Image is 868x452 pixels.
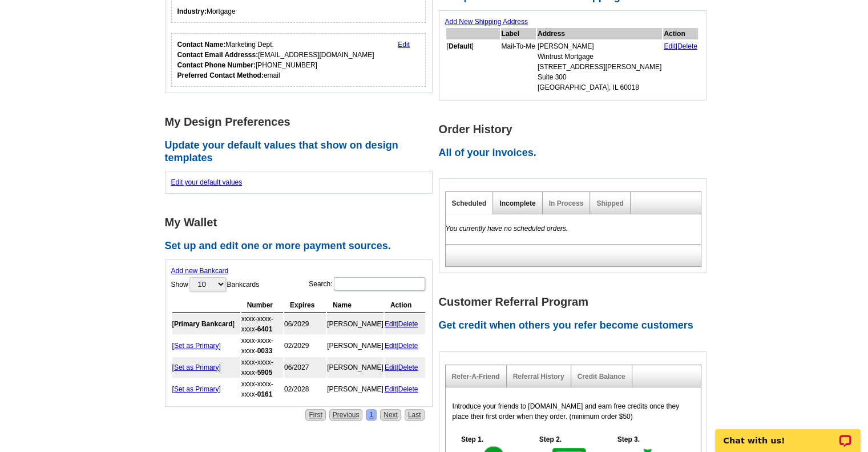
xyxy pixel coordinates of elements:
[284,379,326,399] td: 02/2028
[327,314,383,334] td: [PERSON_NAME]
[385,298,425,313] th: Action
[452,199,487,207] a: Scheduled
[165,240,439,253] h2: Set up and edit one or more payment sources.
[664,42,676,50] a: Edit
[165,217,439,229] h1: My Wallet
[284,335,326,356] td: 02/2029
[380,409,401,421] a: Next
[284,357,326,378] td: 06/2027
[174,342,219,350] a: Set as Primary
[708,416,868,452] iframe: LiveChat chat widget
[327,335,383,356] td: [PERSON_NAME]
[177,61,256,69] strong: Contact Phone Number:
[172,335,240,356] td: [ ]
[596,199,623,207] a: Shipped
[533,434,567,445] h5: Step 2.
[174,385,219,393] a: Set as Primary
[578,373,625,381] a: Credit Balance
[174,320,233,328] b: Primary Bankcard
[439,319,713,332] h2: Get credit when others you refer become customers
[327,357,383,378] td: [PERSON_NAME]
[171,33,426,87] div: Who should we contact regarding order issues?
[501,41,536,93] td: Mail-To-Me
[445,18,528,26] a: Add New Shipping Address
[439,123,713,135] h1: Order History
[398,41,410,49] a: Edit
[171,276,260,293] label: Show Bankcards
[663,41,698,93] td: |
[439,147,713,159] h2: All of your invoices.
[165,116,439,128] h1: My Design Preferences
[537,28,662,39] th: Address
[241,298,283,313] th: Number
[513,373,564,381] a: Referral History
[453,401,694,422] p: Introduce your friends to [DOMAIN_NAME] and earn free credits once they place their first order w...
[284,314,326,334] td: 06/2029
[449,42,472,50] b: Default
[177,7,207,15] strong: Industry:
[446,225,568,233] em: You currently have no scheduled orders.
[455,434,490,445] h5: Step 1.
[611,434,645,445] h5: Step 3.
[366,409,377,421] a: 1
[537,41,662,93] td: [PERSON_NAME] Wintrust Mortgage [STREET_ADDRESS][PERSON_NAME] Suite 300 [GEOGRAPHIC_DATA], IL 60018
[165,139,439,164] h2: Update your default values that show on design templates
[171,267,229,275] a: Add new Bankcard
[334,277,425,291] input: Search:
[501,28,536,39] th: Label
[305,409,325,421] a: First
[385,342,397,350] a: Edit
[241,314,283,334] td: xxxx-xxxx-xxxx-
[241,335,283,356] td: xxxx-xxxx-xxxx-
[398,342,418,350] a: Delete
[327,298,383,313] th: Name
[499,199,535,207] a: Incomplete
[446,41,500,93] td: [ ]
[241,379,283,399] td: xxxx-xxxx-xxxx-
[241,357,283,378] td: xxxx-xxxx-xxxx-
[677,42,697,50] a: Delete
[309,276,426,292] label: Search:
[172,357,240,378] td: [ ]
[257,369,273,377] strong: 5905
[189,277,226,291] select: ShowBankcards
[385,363,397,371] a: Edit
[177,39,374,81] div: Marketing Dept. [EMAIL_ADDRESS][DOMAIN_NAME] [PHONE_NUMBER] email
[284,298,326,313] th: Expires
[663,28,698,39] th: Action
[177,51,259,59] strong: Contact Email Addresss:
[171,178,243,186] a: Edit your default values
[385,379,425,399] td: |
[257,347,273,355] strong: 0033
[385,335,425,356] td: |
[385,314,425,334] td: |
[439,296,713,308] h1: Customer Referral Program
[385,385,397,393] a: Edit
[172,379,240,399] td: [ ]
[257,325,273,333] strong: 6401
[405,409,425,421] a: Last
[257,390,273,398] strong: 0161
[177,41,226,49] strong: Contact Name:
[398,320,418,328] a: Delete
[452,373,500,381] a: Refer-A-Friend
[385,320,397,328] a: Edit
[398,385,418,393] a: Delete
[177,71,264,79] strong: Preferred Contact Method:
[327,379,383,399] td: [PERSON_NAME]
[549,199,584,207] a: In Process
[174,363,219,371] a: Set as Primary
[329,409,363,421] a: Previous
[172,314,240,334] td: [ ]
[385,357,425,378] td: |
[398,363,418,371] a: Delete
